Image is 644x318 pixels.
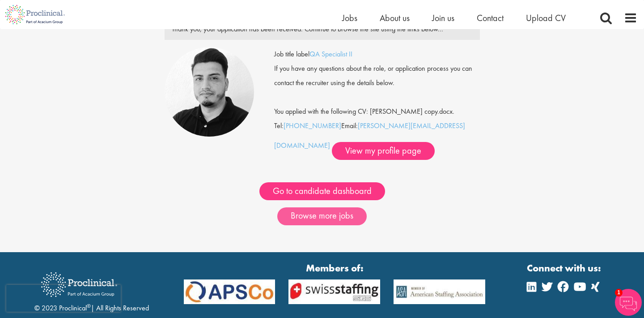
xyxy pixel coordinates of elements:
img: Chatbot [615,289,642,316]
span: 1 [615,289,623,297]
img: APSCo [282,279,387,304]
a: Upload CV [526,12,566,24]
a: QA Specialist II [309,49,352,59]
a: Go to candidate dashboard [259,182,385,200]
strong: Connect with us: [527,261,603,275]
div: Job title label [267,47,487,61]
a: About us [380,12,410,24]
div: If you have any questions about the role, or application process you can contact the recruiter us... [267,61,487,90]
div: You applied with the following CV: [PERSON_NAME] copy.docx. [267,90,487,119]
div: Tel: Email: [274,47,480,160]
a: View my profile page [332,142,435,160]
a: [PHONE_NUMBER] [284,121,341,130]
div: © 2023 Proclinical | All Rights Reserved [34,266,149,314]
a: [PERSON_NAME][EMAIL_ADDRESS][DOMAIN_NAME] [274,121,465,150]
a: Join us [432,12,454,24]
img: APSCo [177,279,282,304]
img: APSCo [387,279,492,304]
iframe: reCAPTCHA [6,285,121,312]
a: Jobs [342,12,357,24]
img: Anderson Maldonado [165,47,254,137]
div: Thank you, your application has been received. Continue to browse the site using the links below... [165,22,479,36]
img: Proclinical Recruitment [34,266,124,303]
a: Contact [477,12,504,24]
a: Browse more jobs [277,207,367,225]
strong: Members of: [184,261,486,275]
